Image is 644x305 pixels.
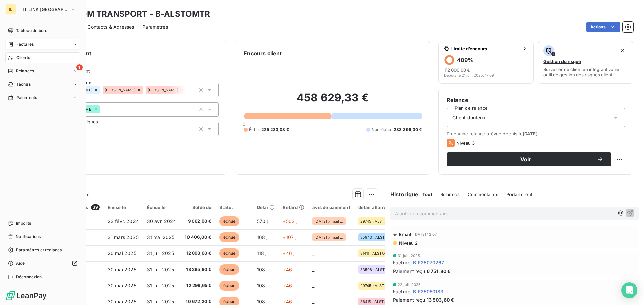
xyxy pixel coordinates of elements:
[185,298,212,305] span: 10 672,20 €
[185,282,212,289] span: 12 299,65 €
[16,55,30,61] span: Clients
[360,251,390,255] span: 31411 : ALSTOM - [PERSON_NAME] (4101259741 - 2025 1S)
[257,266,268,272] span: 108 j
[91,204,100,210] span: 39
[393,259,412,266] span: Facture :
[147,234,175,240] span: 31 mai 2025
[41,49,219,57] h6: Informations client
[422,192,432,197] span: Tout
[219,205,249,210] div: Statut
[16,68,34,74] span: Relances
[16,274,42,280] span: Déconnexion
[257,299,268,304] span: 108 j
[108,205,139,210] div: Émise le
[451,46,520,51] span: Limite d’encours
[108,283,137,288] span: 30 mai 2025
[398,254,420,258] span: 31 juil. 2025
[185,234,212,241] span: 10 406,00 €
[452,114,486,121] span: Client douteux
[261,127,289,133] span: 225 233,03 €
[358,205,392,210] div: détail affaire
[394,127,422,133] span: 233 396,30 €
[257,283,268,288] span: 108 j
[447,96,625,104] h6: Relance
[312,283,314,288] span: _
[16,260,25,266] span: Aide
[314,235,344,239] span: [DATE] > mail IFEC BE APQUERY > La facture B-F25030117 ci-dessous est comptabilisée. Elle sera pa...
[105,88,136,92] span: [PERSON_NAME]
[186,87,191,93] input: Ajouter une valeur
[147,218,176,224] span: 30 avr. 2024
[76,64,83,70] span: 1
[87,24,134,30] span: Contacts & Adresses
[312,299,314,304] span: _
[219,216,239,226] span: échue
[16,81,31,87] span: Tâches
[219,264,239,275] span: échue
[427,296,454,303] span: 13 503,60 €
[543,67,628,77] span: Surveiller ce client en intégrant votre outil de gestion des risques client.
[393,288,412,295] span: Facture :
[360,284,390,288] span: 29745 : ALSTOM - DAL (4101370600 - 2024 12 2025 05)
[219,281,239,291] span: échue
[16,41,34,47] span: Factures
[312,250,314,256] span: _
[249,127,259,133] span: Échu
[148,88,178,92] span: [PERSON_NAME]
[16,220,31,226] span: Imports
[23,7,68,12] span: IT LINK [GEOGRAPHIC_DATA]
[372,127,391,133] span: Non-échu
[538,41,633,84] button: Gestion du risqueSurveiller ce client en intégrant votre outil de gestion des risques client.
[243,121,245,127] span: 0
[283,266,294,272] span: +46 j
[100,106,105,112] input: Ajouter une valeur
[108,266,137,272] span: 30 mai 2025
[283,250,294,256] span: +46 j
[59,8,210,20] h3: ALSTOM TRANSPORT - B-ALSTOMTR
[283,218,297,224] span: +503 j
[16,95,37,101] span: Paiements
[360,219,390,223] span: 29745 : ALSTOM - DAL (4101159703 - 2023 12 2024 05)
[257,218,268,224] span: 570 j
[185,266,212,273] span: 13 285,80 €
[413,232,437,236] span: [DATE] 12:07
[523,131,538,136] span: [DATE]
[219,248,239,258] span: échue
[147,283,174,288] span: 31 juil. 2025
[54,68,219,78] span: Propriétés Client
[413,259,444,266] span: B-F25070267
[457,57,473,63] h6: 409 %
[108,299,137,304] span: 30 mai 2025
[447,131,625,136] span: Prochaine relance prévue depuis le
[438,41,534,84] button: Limite d’encours409%112 000,00 €Depuis le 21 juil. 2025, 17:09
[283,205,304,210] div: Retard
[147,299,174,304] span: 31 juil. 2025
[440,192,460,197] span: Relances
[360,300,390,304] span: 36415 : ALSTOM - ARNANAS (4101770636 - [DATE])
[185,250,212,257] span: 12 898,60 €
[455,157,597,162] span: Voir
[399,232,412,237] span: Email
[398,283,421,287] span: 22 juil. 2025
[16,247,62,253] span: Paramètres et réglages
[413,288,444,295] span: B-F25050183
[219,232,239,242] span: échue
[5,258,80,269] a: Aide
[393,296,425,303] span: Paiement reçu
[444,73,494,77] span: Depuis le 21 juil. 2025, 17:09
[16,234,41,240] span: Notifications
[360,235,390,239] span: 35943 : ALSTOM - VANKEERBERGHEN (4101403639 - 2025 1S)
[108,218,139,224] span: 23 févr. 2024
[393,268,425,275] span: Paiement reçu
[5,290,47,301] img: Logo LeanPay
[108,250,137,256] span: 20 mai 2025
[185,205,212,210] div: Solde dû
[147,266,174,272] span: 31 juil. 2025
[427,268,451,275] span: 6 751,80 €
[586,22,620,32] button: Actions
[360,268,390,272] span: 33508 : ALSTOM - [PERSON_NAME] (4101410489 - 2025 1S)
[257,234,268,240] span: 168 j
[506,192,532,197] span: Portail client
[244,91,422,111] h2: 458 629,33 €
[621,282,637,298] div: Open Intercom Messenger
